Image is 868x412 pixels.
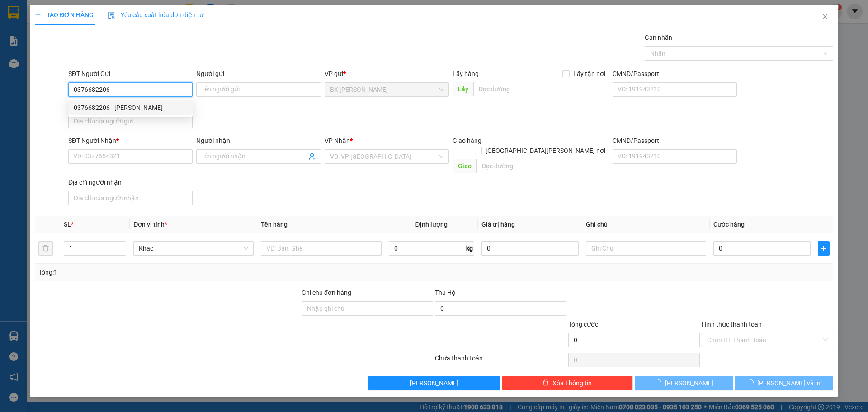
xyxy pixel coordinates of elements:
span: Tổng cước [568,321,598,328]
button: [PERSON_NAME] và In [735,376,833,390]
div: Tổng: 1 [38,267,335,277]
span: plus [818,245,829,252]
div: Người nhận [196,136,321,146]
div: 0376682206 - [PERSON_NAME] [74,103,187,113]
input: Địa chỉ của người gửi [68,114,193,128]
span: Xóa Thông tin [552,378,592,388]
span: Định lượng [415,221,448,228]
span: Lấy hàng [453,70,479,77]
div: CMND/Passport [613,69,737,79]
div: SĐT Người Nhận [68,136,193,146]
span: Tên hàng [261,221,288,228]
span: Giao hàng [453,137,481,144]
span: Giao [453,159,476,173]
input: Địa chỉ của người nhận [68,191,193,205]
div: Chưa thanh toán [434,353,567,369]
div: 0376682206 - CHỊ PHƯỢNG [68,100,193,115]
div: SĐT Người Gửi [68,69,193,79]
span: Khác [139,242,248,255]
span: Lấy tận nơi [570,69,609,79]
input: VD: Bàn, Ghế [261,241,381,256]
span: Giá trị hàng [481,221,515,228]
span: Yêu cầu xuất hóa đơn điện tử [108,11,203,19]
img: icon [108,12,115,19]
span: loading [655,379,665,386]
div: CMND/Passport [613,136,737,146]
label: Hình thức thanh toán [702,321,762,328]
button: Close [812,5,838,30]
span: kg [465,241,474,256]
div: Địa chỉ người nhận [68,177,193,187]
span: SL [64,221,71,228]
button: delete [38,241,53,256]
input: 0 [481,241,579,256]
span: [PERSON_NAME] [410,378,458,388]
span: [PERSON_NAME] và In [757,378,821,388]
input: Ghi Chú [586,241,706,256]
button: [PERSON_NAME] [368,376,500,390]
span: Đơn vị tính [133,221,167,228]
button: [PERSON_NAME] [635,376,733,390]
span: delete [542,379,549,387]
span: TẠO ĐƠN HÀNG [35,11,94,19]
span: user-add [308,153,316,160]
div: Người gửi [196,69,321,79]
span: [GEOGRAPHIC_DATA][PERSON_NAME] nơi [482,146,609,156]
input: Ghi chú đơn hàng [302,301,433,316]
span: Cước hàng [713,221,745,228]
button: plus [818,241,830,256]
span: close [821,13,829,20]
span: Lấy [453,82,473,96]
label: Gán nhãn [645,34,672,41]
span: [PERSON_NAME] [665,378,713,388]
span: plus [35,12,41,18]
span: Thu Hộ [435,289,456,296]
label: Ghi chú đơn hàng [302,289,351,296]
div: VP gửi [325,69,449,79]
input: Dọc đường [476,159,609,173]
span: VP Nhận [325,137,350,144]
span: BX Cao Lãnh [330,83,443,96]
th: Ghi chú [582,216,710,233]
button: deleteXóa Thông tin [502,376,633,390]
input: Dọc đường [473,82,609,96]
span: loading [747,379,757,386]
